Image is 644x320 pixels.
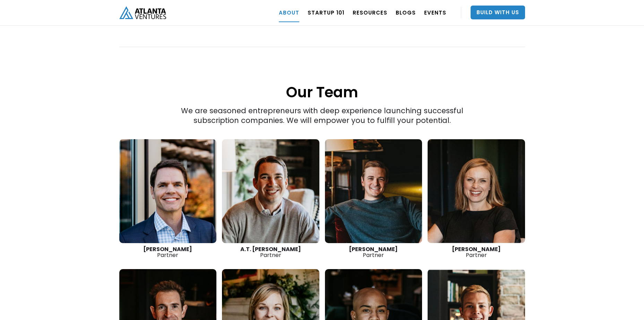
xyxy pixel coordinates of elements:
a: BLOGS [396,3,416,22]
div: Partner [119,246,217,258]
h1: Our Team [119,48,525,102]
strong: [PERSON_NAME] [143,245,192,253]
a: Build With Us [471,6,525,19]
a: ABOUT [279,3,299,22]
a: EVENTS [424,3,446,22]
a: Startup 101 [308,3,344,22]
strong: A.T. [PERSON_NAME] [240,245,301,253]
div: Partner [222,246,319,258]
div: Partner [428,246,525,258]
strong: [PERSON_NAME] [349,245,398,253]
strong: [PERSON_NAME] [452,245,501,253]
div: Partner [325,246,422,258]
a: RESOURCES [353,3,387,22]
